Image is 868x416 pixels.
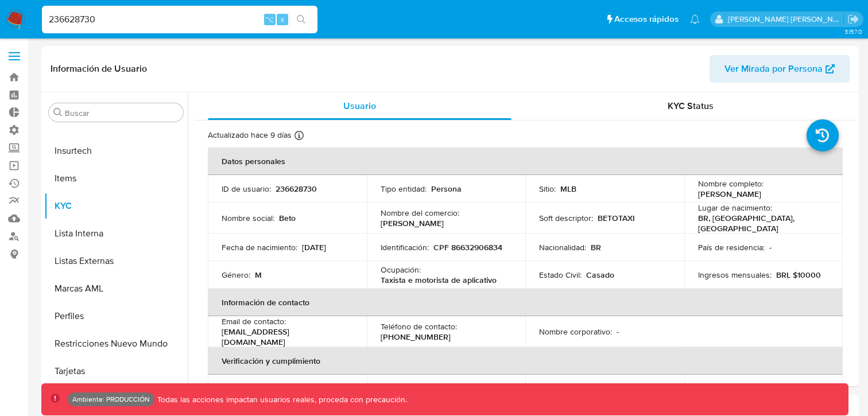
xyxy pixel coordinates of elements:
[539,213,593,223] p: Soft descriptor :
[728,14,844,25] p: victor.david@mercadolibre.com.co
[44,275,188,302] button: Marcas AML
[668,99,714,112] span: KYC Status
[276,184,317,194] p: 236628730
[51,63,147,75] h1: Información de Usuario
[44,357,188,385] button: Tarjetas
[289,11,313,28] button: search-icon
[65,108,179,118] input: Buscar
[53,108,63,117] button: Buscar
[222,184,271,194] p: ID de usuario :
[44,137,188,165] button: Insurtech
[208,347,843,375] th: Verificación y cumplimiento
[381,332,451,342] p: [PHONE_NUMBER]
[222,326,348,347] p: [EMAIL_ADDRESS][DOMAIN_NAME]
[222,242,297,252] p: Fecha de nacimiento :
[381,208,459,218] p: Nombre del comercio :
[776,270,821,280] p: BRL $10000
[586,270,614,280] p: Casado
[724,55,823,83] span: Ver Mirada por Persona
[381,218,444,228] p: [PERSON_NAME]
[222,213,274,223] p: Nombre social :
[208,130,292,141] p: Actualizado hace 9 días
[44,192,188,220] button: KYC
[302,242,326,252] p: [DATE]
[44,247,188,275] button: Listas Externas
[539,184,556,194] p: Sitio :
[591,242,601,252] p: BR
[710,55,850,83] button: Ver Mirada por Persona
[44,302,188,330] button: Perfiles
[222,316,286,326] p: Email de contacto :
[698,242,765,252] p: País de residencia :
[42,12,317,27] input: Buscar usuario o caso...
[51,404,850,415] h1: Contactos
[208,289,843,316] th: Información de contacto
[381,184,427,194] p: Tipo entidad :
[279,213,296,223] p: Beto
[698,270,772,280] p: Ingresos mensuales :
[265,14,274,25] span: ⌥
[154,394,407,405] p: Todas las acciones impactan usuarios reales, proceda con precaución.
[847,13,859,25] a: Salir
[698,189,761,199] p: [PERSON_NAME]
[381,275,497,285] p: Taxista e motorista de aplicativo
[343,99,376,112] span: Usuario
[617,326,619,337] p: -
[281,14,284,25] span: s
[539,326,612,337] p: Nombre corporativo :
[614,13,679,25] span: Accesos rápidos
[433,242,502,252] p: CPF 86632906834
[431,184,462,194] p: Persona
[72,397,150,402] p: Ambiente: PRODUCCIÓN
[44,220,188,247] button: Lista Interna
[44,165,188,192] button: Items
[208,147,843,175] th: Datos personales
[44,330,188,357] button: Restricciones Nuevo Mundo
[698,213,825,234] p: BR, [GEOGRAPHIC_DATA], [GEOGRAPHIC_DATA]
[698,203,772,213] p: Lugar de nacimiento :
[698,178,764,189] p: Nombre completo :
[560,184,576,194] p: MLB
[539,242,586,252] p: Nacionalidad :
[690,14,700,24] a: Notificaciones
[381,321,457,332] p: Teléfono de contacto :
[222,270,250,280] p: Género :
[539,270,582,280] p: Estado Civil :
[255,270,262,280] p: M
[381,265,421,275] p: Ocupación :
[381,242,429,252] p: Identificación :
[598,213,635,223] p: BETOTAXI
[769,242,772,252] p: -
